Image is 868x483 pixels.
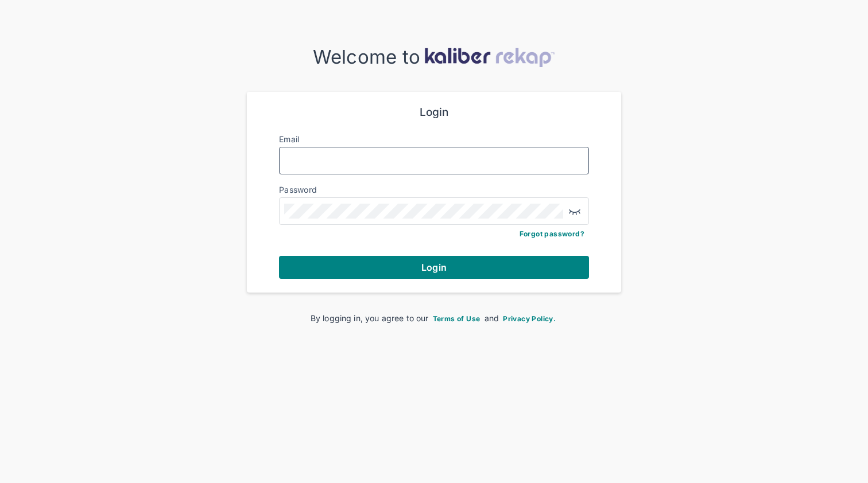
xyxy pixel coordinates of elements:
label: Password [279,185,317,194]
div: Login [279,106,589,119]
img: kaliber-logo [424,48,555,67]
button: Login [279,256,589,279]
span: Terms of Use [433,314,480,323]
img: eye-closed.fa43b6e4.svg [568,204,582,218]
span: Login [421,262,447,273]
span: Privacy Policy. [503,314,556,323]
a: Privacy Policy. [501,313,557,323]
a: Forgot password? [520,229,584,238]
a: Terms of Use [431,313,482,323]
div: By logging in, you agree to our and [265,312,603,324]
label: Email [279,134,299,144]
